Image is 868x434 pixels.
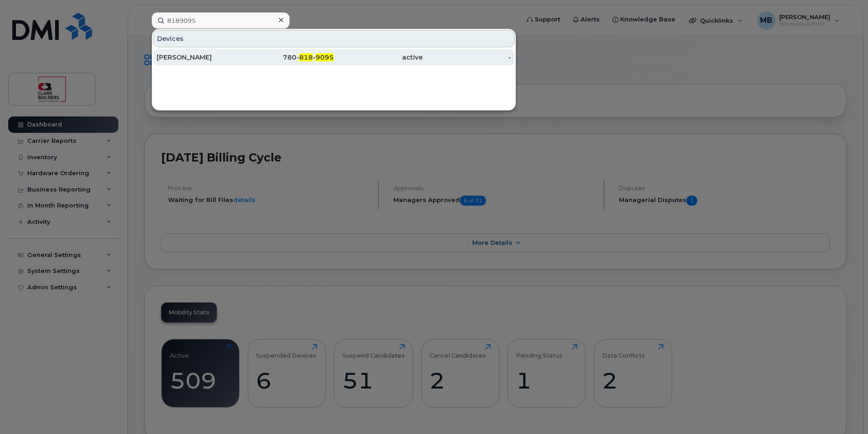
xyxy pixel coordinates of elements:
[157,53,245,62] div: [PERSON_NAME]
[153,30,515,47] div: Devices
[828,394,861,427] iframe: Messenger Launcher
[299,53,313,61] span: 818
[245,53,334,62] div: 780- -
[334,53,423,62] div: active
[423,53,511,62] div: -
[153,49,515,66] a: [PERSON_NAME]780-818-9095active-
[316,53,334,61] span: 9095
